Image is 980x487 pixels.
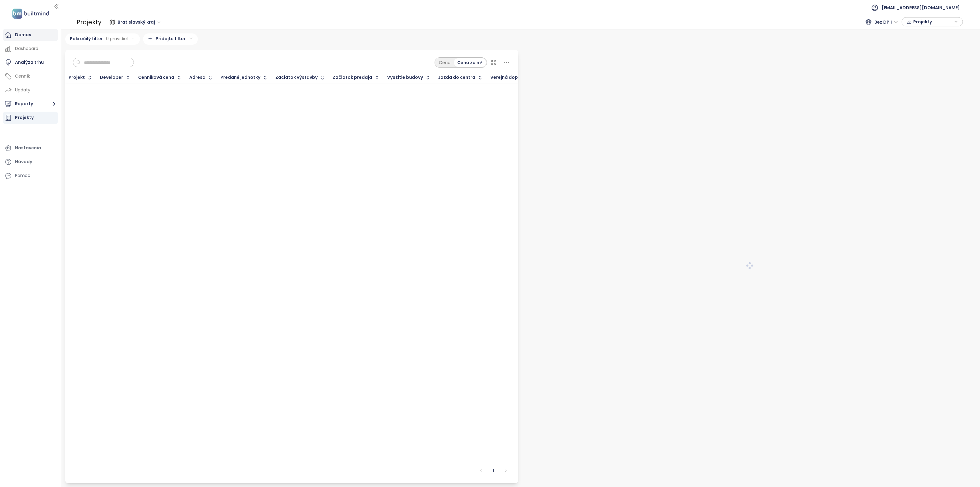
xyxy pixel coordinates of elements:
[3,142,58,154] a: Nastavenia
[189,75,205,79] div: Adresa
[15,72,30,80] div: Cenník
[435,58,454,67] div: Cena
[77,16,101,28] div: Projekty
[454,58,486,67] div: Cena za m²
[15,114,34,121] div: Projekty
[15,59,44,66] div: Analýza trhu
[106,35,128,42] span: 0 pravidiel
[3,98,58,110] button: Reporty
[3,56,58,69] a: Analýza trhu
[15,86,30,94] div: Updaty
[489,466,498,475] a: 1
[275,75,318,79] div: Začiatok výstavby
[387,75,423,79] div: Využitie budovy
[333,75,372,79] div: Začiatok predaja
[143,33,198,45] div: Pridajte filter
[501,466,511,476] li: Nasledujúca strana
[476,466,486,476] button: left
[15,144,41,152] div: Nastavenia
[15,31,31,39] div: Domov
[69,75,85,79] div: Projekt
[138,75,174,79] div: Cenníková cena
[490,75,528,79] div: Verejná doprava
[3,70,58,82] a: Cenník
[3,84,58,96] a: Updaty
[905,17,959,26] div: button
[504,469,507,473] span: right
[438,75,475,79] div: Jazda do centra
[65,33,140,45] div: Pokročilý filter
[100,75,123,79] div: Developer
[501,466,511,476] button: right
[15,172,30,179] div: Pomoc
[3,170,58,182] div: Pomoc
[10,7,51,20] img: logo
[479,469,483,473] span: left
[488,466,498,476] li: 1
[3,43,58,55] a: Dashboard
[913,17,953,26] span: Projekty
[118,17,160,27] span: Bratislavský kraj
[882,0,960,15] span: [EMAIL_ADDRESS][DOMAIN_NAME]
[221,75,260,79] span: Predané jednotky
[874,17,898,27] span: Bez DPH
[3,156,58,168] a: Návody
[3,112,58,124] a: Projekty
[3,29,58,41] a: Domov
[15,45,38,52] div: Dashboard
[476,466,486,476] li: Predchádzajúca strana
[15,158,32,166] div: Návody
